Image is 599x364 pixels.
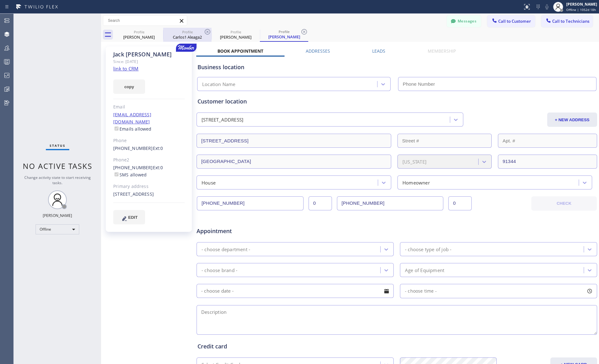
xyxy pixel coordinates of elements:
div: Homeowner [402,179,430,186]
div: - choose brand - [202,266,237,274]
input: Apt. # [498,134,597,148]
input: SMS allowed [114,172,119,176]
div: Offline [36,224,79,234]
button: Call to Customer [487,15,535,27]
div: Customer location [197,97,596,106]
span: EDIT [128,215,138,220]
input: - choose date - [197,284,394,298]
div: Profile [261,29,308,34]
div: Jack [PERSON_NAME] [113,51,185,58]
a: [EMAIL_ADDRESS][DOMAIN_NAME] [113,112,151,125]
span: Status [50,143,66,148]
div: [PERSON_NAME] [261,34,308,40]
input: Address [197,134,391,148]
a: [PHONE_NUMBER] [113,145,153,151]
div: Age of Equipment [405,266,444,274]
input: Phone Number [197,196,304,210]
div: [STREET_ADDRESS] [113,191,185,198]
button: Messages [447,15,481,27]
button: CHECK [531,196,597,211]
input: ZIP [498,155,597,169]
div: House [202,179,216,186]
button: copy [113,79,145,94]
input: Emails allowed [114,127,119,131]
input: Phone Number 2 [337,196,444,210]
input: Street # [397,134,492,148]
button: EDIT [113,210,145,224]
span: Change activity state to start receiving tasks. [24,175,91,185]
div: Phone2 [113,156,185,164]
input: City [197,155,391,169]
label: SMS allowed [113,172,147,178]
div: Email [113,103,185,111]
button: + NEW ADDRESS [547,113,597,127]
span: - choose time - [405,288,437,294]
a: [PHONE_NUMBER] [113,165,153,170]
div: Carlos1 Aleaga2 [164,34,211,40]
span: Ext: 0 [153,165,163,170]
div: Location Name [202,81,236,88]
div: [PERSON_NAME] [566,2,597,7]
div: Jack Thorne [261,28,308,41]
div: Business location [197,63,596,71]
input: Phone Number [398,77,597,91]
a: link to CRM [113,65,139,72]
span: Call to Customer [498,18,531,24]
div: Primary address [113,183,185,190]
label: Emails allowed [113,126,152,132]
div: [PERSON_NAME] [43,213,72,218]
label: Addresses [306,48,330,54]
input: Ext. 2 [448,196,472,210]
div: Profile [164,30,211,34]
div: Carlos Sanchez [115,28,163,42]
label: Membership [428,48,456,54]
label: Book Appointment [217,48,263,54]
button: Mute [543,2,551,11]
div: Profile [212,30,259,34]
span: Appointment [197,227,329,235]
div: Since: [DATE] [113,58,185,65]
span: Offline | 1052d 18h [566,7,596,12]
span: No active tasks [23,161,92,171]
span: Ext: 0 [153,145,163,151]
div: Alex Komkov [212,28,259,42]
span: Call to Technicians [552,18,589,24]
div: Phone [113,137,185,144]
div: Profile [115,30,163,34]
div: [PERSON_NAME] [115,34,163,40]
div: - choose type of job - [405,246,451,253]
div: [STREET_ADDRESS] [202,116,243,123]
input: Search [103,16,187,26]
div: [PERSON_NAME] [212,34,259,40]
div: - choose department - [202,246,250,253]
div: Credit card [197,342,596,351]
input: Ext. [309,196,332,210]
div: Carlos1 Aleaga2 [164,28,211,42]
button: Call to Technicians [541,15,593,27]
label: Leads [372,48,385,54]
